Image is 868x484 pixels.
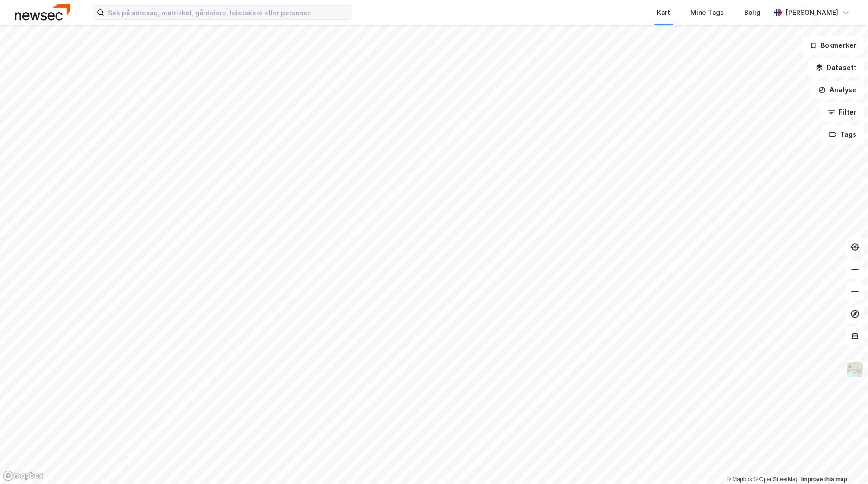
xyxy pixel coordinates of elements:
div: Kart [657,7,670,18]
div: Kontrollprogram for chat [822,439,868,484]
div: [PERSON_NAME] [785,7,838,18]
div: Bolig [744,7,760,18]
img: newsec-logo.f6e21ccffca1b3a03d2d.png [15,4,70,20]
div: Mine Tags [690,7,724,18]
input: Søk på adresse, matrikkel, gårdeiere, leietakere eller personer [104,6,352,19]
iframe: Chat Widget [822,439,868,484]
